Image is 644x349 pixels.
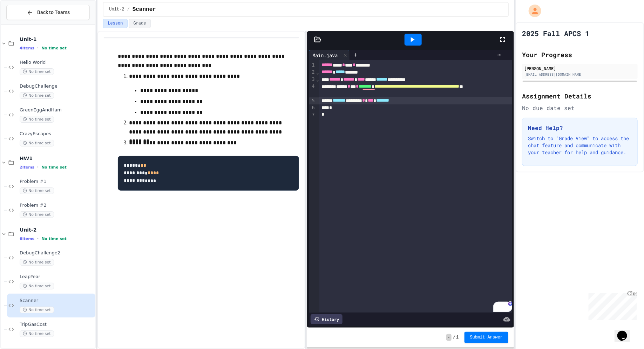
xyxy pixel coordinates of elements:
[309,104,316,111] div: 6
[319,60,513,313] div: To enrich screen reader interactions, please activate Accessibility in Grammarly extension settings
[37,164,39,170] span: •
[309,83,316,97] div: 4
[465,332,509,343] button: Submit Answer
[20,274,94,280] span: LeapYear
[524,72,636,77] div: [EMAIL_ADDRESS][DOMAIN_NAME]
[20,179,94,185] span: Problem #1
[309,97,316,104] div: 5
[20,237,34,241] span: 6 items
[127,7,130,12] span: /
[309,111,316,118] div: 7
[446,334,452,341] span: -
[311,314,343,324] div: History
[20,187,54,194] span: No time set
[528,124,632,132] h3: Need Help?
[615,321,637,342] iframe: chat widget
[20,140,54,146] span: No time set
[20,322,94,328] span: TripGasCost
[37,9,70,16] span: Back to Teams
[37,45,39,51] span: •
[20,116,54,123] span: No time set
[309,50,350,60] div: Main.java
[20,211,54,218] span: No time set
[3,3,48,45] div: Chat with us now!Close
[109,7,124,12] span: Unit-2
[6,5,90,20] button: Back to Teams
[20,298,94,304] span: Scanner
[129,19,151,28] button: Grade
[20,307,54,313] span: No time set
[20,92,54,99] span: No time set
[41,237,67,241] span: No time set
[309,76,316,83] div: 3
[37,236,39,241] span: •
[133,5,156,14] span: Scanner
[20,60,94,66] span: Hello World
[453,335,455,340] span: /
[41,165,67,170] span: No time set
[20,330,54,337] span: No time set
[20,227,94,233] span: Unit-2
[522,28,589,38] h1: 2025 Fall APCS 1
[20,250,94,256] span: DebugChallenge2
[20,259,54,266] span: No time set
[309,69,316,76] div: 2
[522,91,638,101] h2: Assignment Details
[316,76,319,82] span: Fold line
[316,69,319,75] span: Fold line
[20,83,94,89] span: DebugChallenge
[522,50,638,60] h2: Your Progress
[20,283,54,289] span: No time set
[456,335,459,340] span: 1
[20,46,34,50] span: 4 items
[524,65,636,71] div: [PERSON_NAME]
[20,68,54,75] span: No time set
[20,155,94,162] span: HW1
[20,203,94,208] span: Problem #2
[470,335,503,340] span: Submit Answer
[20,131,94,137] span: CrazyEscapes
[521,3,543,19] div: My Account
[103,19,127,28] button: Lesson
[20,107,94,113] span: GreenEggAndHam
[586,290,637,320] iframe: chat widget
[309,52,341,59] div: Main.java
[309,62,316,69] div: 1
[522,104,638,112] div: No due date set
[41,46,67,50] span: No time set
[20,36,94,42] span: Unit-1
[20,165,34,170] span: 2 items
[528,135,632,156] p: Switch to "Grade View" to access the chat feature and communicate with your teacher for help and ...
